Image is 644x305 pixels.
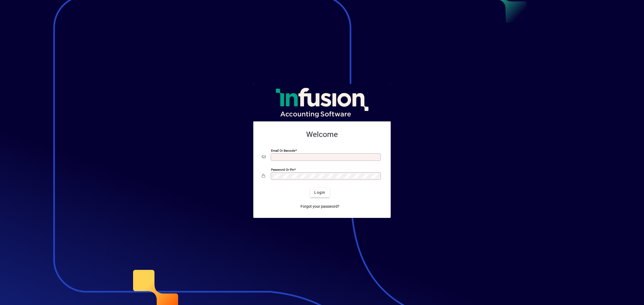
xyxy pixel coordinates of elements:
button: Login [310,188,330,198]
h2: Welcome [262,130,382,139]
mat-label: Password or Pin [271,168,294,171]
span: Login [314,190,325,195]
a: Forgot your password? [298,202,342,211]
span: Forgot your password? [301,204,339,209]
mat-label: Email or Barcode [271,148,295,152]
